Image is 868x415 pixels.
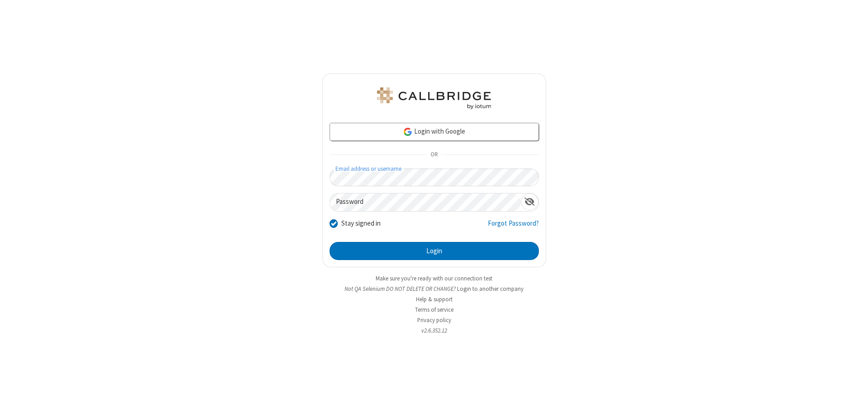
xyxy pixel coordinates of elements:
li: Not QA Selenium DO NOT DELETE OR CHANGE? [322,285,546,293]
div: Show password [521,193,538,210]
input: Email address or username [330,169,539,186]
a: Privacy policy [417,316,451,324]
span: OR [427,149,441,161]
img: google-icon.png [403,127,413,137]
li: v2.6.352.12 [322,326,546,335]
a: Login with Google [330,123,539,141]
a: Make sure you're ready with our connection test [376,275,492,282]
button: Login to another company [457,285,524,293]
input: Password [330,193,521,211]
label: Stay signed in [341,218,381,229]
a: Forgot Password? [488,218,539,236]
iframe: Chat [845,391,861,409]
a: Terms of service [415,306,453,314]
img: QA Selenium DO NOT DELETE OR CHANGE [375,87,493,109]
a: Help & support [416,295,453,303]
button: Login [330,242,539,260]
